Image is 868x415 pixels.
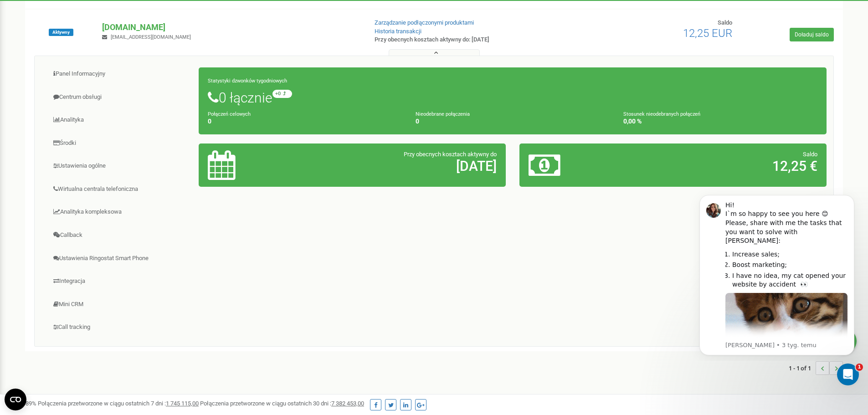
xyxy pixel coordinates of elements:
a: Środki [41,132,199,154]
a: Ustawienia ogólne [41,155,199,177]
small: Nieodebrane połączenia [416,111,470,117]
button: Open CMP widget [5,389,26,410]
h4: 0,00 % [623,118,817,125]
a: Mini CRM [41,293,199,316]
span: 1 - 1 of 1 [789,361,816,375]
a: Analityka kompleksowa [41,201,199,223]
small: +0 [272,90,292,98]
a: Zarządzanie podłączonymi produktami [375,19,474,26]
span: Połączenia przetworzone w ciągu ostatnich 30 dni : [200,400,364,407]
u: 7 382 453,00 [331,400,364,407]
a: Panel Informacyjny [41,63,199,85]
small: Stosunek nieodebranych połączeń [623,111,700,117]
a: Analityka [41,109,199,131]
span: 12,25 EUR [683,27,732,40]
small: Połączeń celowych [208,111,251,117]
a: Integracja [41,270,199,292]
span: [EMAIL_ADDRESS][DOMAIN_NAME] [111,34,191,40]
p: [DOMAIN_NAME] [102,21,360,33]
a: Callback [41,224,199,246]
a: Ustawienia Ringostat Smart Phone [41,247,199,270]
span: Połączenia przetworzone w ciągu ostatnich 7 dni : [38,400,199,407]
u: 1 745 115,00 [166,400,199,407]
h2: 12,25 € [629,159,817,174]
span: Saldo [803,151,817,158]
h4: 0 [416,118,610,125]
small: Statystyki dzwonków tygodniowych [208,78,287,84]
nav: ... [789,352,843,384]
a: Wirtualna centrala telefoniczna [41,178,199,200]
h2: [DATE] [308,159,497,174]
a: Doładuj saldo [790,28,834,41]
a: Historia transakcji [375,28,421,35]
iframe: Intercom notifications wiadomość [686,187,868,361]
p: Przy obecnych kosztach aktywny do: [DATE] [375,36,564,44]
span: Saldo [718,19,732,26]
h1: 0 łącznie [208,90,817,105]
h4: 0 [208,118,402,125]
span: Aktywny [49,29,73,36]
iframe: Intercom live chat [837,364,859,385]
span: 1 [856,364,863,371]
span: Przy obecnych kosztach aktywny do [404,151,497,158]
a: Centrum obsługi [41,86,199,108]
a: Call tracking [41,316,199,338]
